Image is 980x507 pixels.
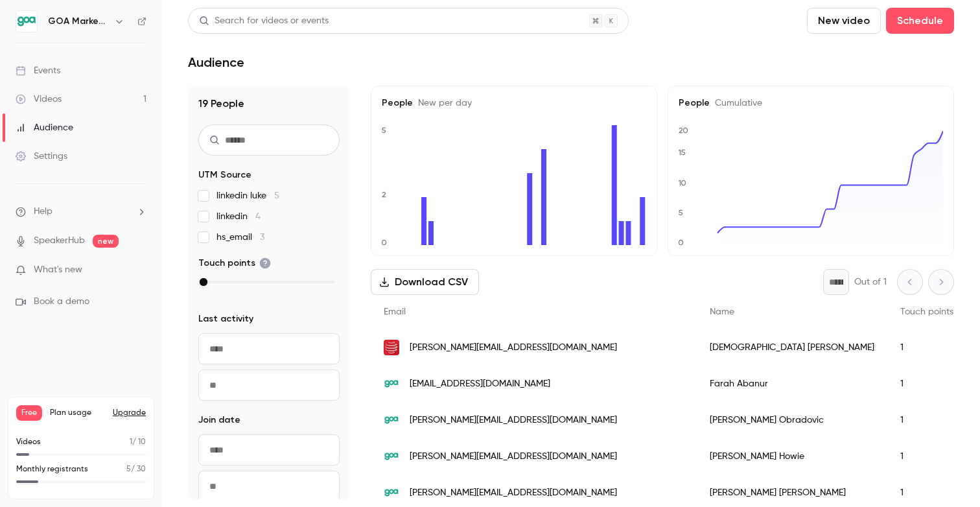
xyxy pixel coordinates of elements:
[34,205,52,218] span: Help
[216,231,264,244] span: hs_email
[384,307,406,316] span: Email
[679,126,688,135] text: 20
[200,278,207,286] div: max
[679,97,943,110] h5: People
[198,96,340,112] h1: 19 People
[807,8,881,34] button: New video
[131,265,146,276] iframe: Noticeable Trigger
[198,169,251,182] span: UTM Source
[384,376,399,392] img: goa.marketing
[900,307,953,316] span: Touch points
[16,436,41,448] p: Videos
[410,377,550,391] span: [EMAIL_ADDRESS][DOMAIN_NAME]
[710,99,762,108] span: Cumulative
[16,464,88,475] p: Monthly registrants
[887,402,966,438] div: 1
[16,93,62,106] div: Videos
[697,438,887,475] div: [PERSON_NAME] Howie
[16,205,146,218] li: help-dropdown-opener
[260,233,264,242] span: 3
[678,208,683,217] text: 5
[382,97,646,110] h5: People
[678,238,684,247] text: 0
[198,312,253,325] span: Last activity
[371,269,479,295] button: Download CSV
[854,276,887,289] p: Out of 1
[413,99,472,108] span: New per day
[113,408,146,418] button: Upgrade
[16,405,42,421] span: Free
[198,414,240,427] span: Join date
[384,449,399,464] img: goa.marketing
[255,212,261,221] span: 4
[697,329,887,366] div: [DEMOGRAPHIC_DATA] [PERSON_NAME]
[216,189,279,202] span: linkedin luke
[126,466,131,473] span: 5
[887,329,966,366] div: 1
[410,341,617,355] span: [PERSON_NAME][EMAIL_ADDRESS][DOMAIN_NAME]
[16,11,37,32] img: GOA Marketing
[710,307,734,316] span: Name
[678,178,686,187] text: 10
[198,257,271,270] span: Touch points
[16,121,73,134] div: Audience
[126,464,146,475] p: / 30
[887,438,966,475] div: 1
[410,414,617,427] span: [PERSON_NAME][EMAIL_ADDRESS][DOMAIN_NAME]
[48,15,109,28] h6: GOA Marketing
[199,14,329,28] div: Search for videos or events
[697,366,887,402] div: Farah Abanur
[216,210,261,223] span: linkedin
[382,190,386,199] text: 2
[381,238,387,247] text: 0
[50,408,105,418] span: Plan usage
[410,486,617,500] span: [PERSON_NAME][EMAIL_ADDRESS][DOMAIN_NAME]
[93,235,119,248] span: new
[188,54,244,70] h1: Audience
[16,64,60,77] div: Events
[130,436,146,448] p: / 10
[384,340,399,355] img: globalrelay.net
[384,485,399,501] img: goa.marketing
[34,263,82,277] span: What's new
[274,191,279,200] span: 5
[886,8,954,34] button: Schedule
[384,412,399,428] img: goa.marketing
[381,126,386,135] text: 5
[34,295,89,309] span: Book a demo
[16,150,67,163] div: Settings
[410,450,617,464] span: [PERSON_NAME][EMAIL_ADDRESS][DOMAIN_NAME]
[678,148,686,157] text: 15
[34,234,85,248] a: SpeakerHub
[130,438,132,446] span: 1
[887,366,966,402] div: 1
[697,402,887,438] div: [PERSON_NAME] Obradovic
